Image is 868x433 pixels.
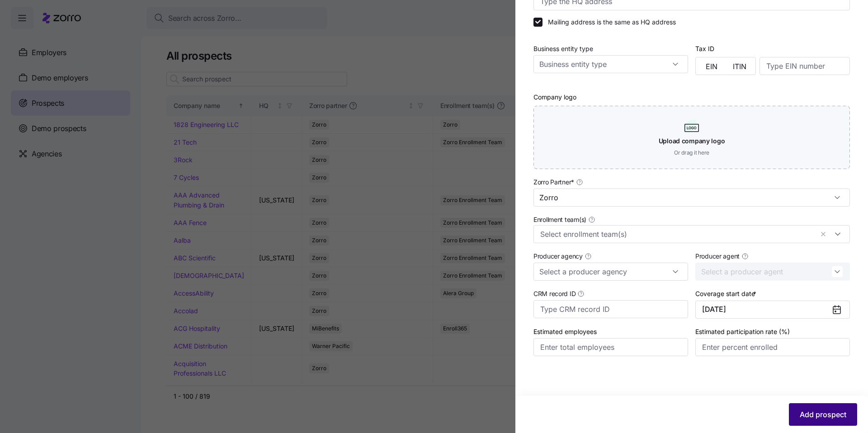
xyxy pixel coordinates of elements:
[533,263,688,281] input: Select a producer agency
[533,44,593,54] label: Business entity type
[695,327,790,337] label: Estimated participation rate (%)
[695,301,850,319] button: [DATE]
[533,55,688,73] input: Business entity type
[695,289,758,299] label: Coverage start date
[695,44,714,54] label: Tax ID
[789,403,857,426] button: Add prospect
[533,289,576,298] span: CRM record ID
[733,63,746,70] span: ITIN
[759,57,850,75] input: Type EIN number
[695,252,740,261] span: Producer agent
[533,178,574,187] span: Zorro Partner *
[542,18,676,27] label: Mailing address is the same as HQ address
[706,63,717,70] span: EIN
[695,263,850,281] input: Select a producer agent
[533,338,688,356] input: Enter total employees
[533,300,688,318] input: Type CRM record ID
[533,327,597,337] label: Estimated employees
[533,92,576,102] label: Company logo
[800,409,846,420] span: Add prospect
[533,188,850,207] input: Select a partner
[540,228,813,240] input: Select enrollment team(s)
[533,215,586,224] span: Enrollment team(s)
[695,338,850,356] input: Enter percent enrolled
[533,252,583,261] span: Producer agency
